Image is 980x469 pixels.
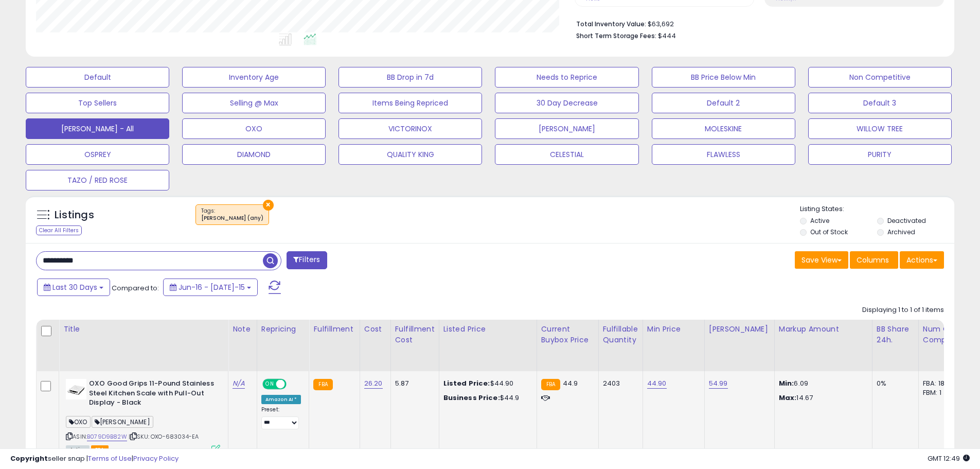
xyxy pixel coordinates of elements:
div: $44.9 [443,393,529,403]
button: OXO [182,118,326,139]
span: Tags : [201,207,263,222]
div: FBA: 18 [923,379,957,388]
label: Archived [887,228,915,236]
small: FBA [313,379,332,390]
b: OXO Good Grips 11-Pound Stainless Steel Kitchen Scale with Pull-Out Display - Black [89,379,214,410]
span: OFF [285,380,301,389]
div: Amazon AI * [261,395,301,404]
h5: Listings [55,208,94,222]
button: FLAWLESS [652,144,795,165]
img: 31lH2uaOweL._SL40_.jpg [66,379,86,399]
div: BB Share 24h. [877,324,914,345]
button: BB Price Below Min [652,67,795,88]
li: $63,692 [576,17,936,29]
label: Deactivated [887,216,926,225]
a: 54.99 [709,378,728,389]
button: TAZO / RED ROSE [26,170,169,190]
span: 2025-08-15 12:49 GMT [928,454,970,463]
div: [PERSON_NAME] [709,324,770,335]
span: | SKU: OXO-683034-EA [129,432,199,441]
button: Filters [287,251,327,269]
button: × [263,200,274,211]
button: Default 3 [808,93,952,113]
button: Columns [850,251,898,269]
span: $444 [658,31,676,41]
div: Min Price [647,324,700,335]
button: Jun-16 - [DATE]-15 [163,279,258,296]
button: WILLOW TREE [808,118,952,139]
span: 44.9 [563,378,578,388]
span: Jun-16 - [DATE]-15 [179,282,245,292]
div: Title [63,324,224,335]
div: Listed Price [443,324,532,335]
button: Save View [795,251,848,269]
button: Selling @ Max [182,93,326,113]
div: 0% [877,379,911,388]
strong: Min: [779,378,794,388]
div: Fulfillable Quantity [603,324,638,345]
p: Listing States: [800,204,954,214]
button: Last 30 Days [37,279,110,296]
div: Note [233,324,253,335]
button: Needs to Reprice [495,67,638,88]
button: DIAMOND [182,144,326,165]
div: ASIN: [66,379,220,453]
button: Actions [900,251,944,269]
button: 30 Day Decrease [495,93,638,113]
div: Num of Comp. [923,324,960,345]
div: Markup Amount [779,324,868,335]
div: $44.90 [443,379,529,388]
strong: Copyright [10,454,48,463]
div: Displaying 1 to 1 of 1 items [862,305,944,315]
button: CELESTIAL [495,144,638,165]
div: Clear All Filters [36,225,82,235]
span: Columns [857,255,889,265]
strong: Max: [779,393,797,403]
div: Current Buybox Price [541,324,594,345]
a: N/A [233,378,245,389]
button: Top Sellers [26,93,169,113]
button: [PERSON_NAME] - All [26,118,169,139]
button: BB Drop in 7d [338,67,482,88]
div: Fulfillment Cost [395,324,435,345]
button: Inventory Age [182,67,326,88]
b: Listed Price: [443,378,490,388]
a: Privacy Policy [133,454,179,463]
div: Cost [364,324,386,335]
div: FBM: 1 [923,388,957,397]
button: Non Competitive [808,67,952,88]
label: Active [810,216,829,225]
small: FBA [541,379,560,390]
button: [PERSON_NAME] [495,118,638,139]
a: B079D9B82W [87,432,127,441]
span: ON [263,380,276,389]
span: [PERSON_NAME] [92,416,153,428]
div: 2403 [603,379,635,388]
button: Default [26,67,169,88]
div: Preset: [261,406,301,429]
div: Repricing [261,324,305,335]
span: FBA [91,445,109,454]
a: 26.20 [364,378,383,389]
div: [PERSON_NAME] (any) [201,215,263,222]
button: Default 2 [652,93,795,113]
button: MOLESKINE [652,118,795,139]
b: Short Term Storage Fees: [576,31,656,40]
button: VICTORINOX [338,118,482,139]
div: Fulfillment [313,324,355,335]
a: 44.90 [647,378,667,389]
p: 6.09 [779,379,864,388]
label: Out of Stock [810,228,848,236]
span: OXO [66,416,91,428]
b: Total Inventory Value: [576,20,646,28]
div: 5.87 [395,379,431,388]
button: Items Being Repriced [338,93,482,113]
a: Terms of Use [88,454,132,463]
span: All listings currently available for purchase on Amazon [66,445,90,454]
button: PURITY [808,144,952,165]
div: seller snap | | [10,454,179,464]
button: QUALITY KING [338,144,482,165]
span: Compared to: [112,283,159,293]
button: OSPREY [26,144,169,165]
span: Last 30 Days [52,282,97,292]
